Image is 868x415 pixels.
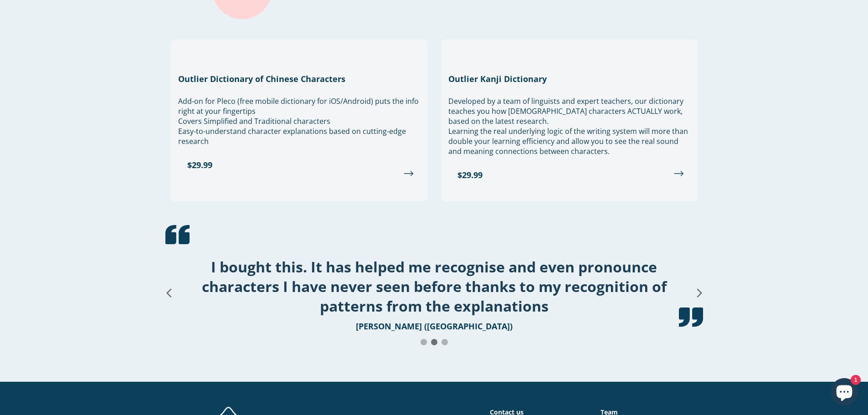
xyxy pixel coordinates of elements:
[177,257,692,316] h1: I bought this. It has helped me recognise and even pronounce characters I have never seen before ...
[828,378,861,408] inbox-online-store-chat: Shopify online store chat
[178,96,419,116] span: Add-on for Pleco (free mobile dictionary for iOS/Android) puts the info right at your fingertips
[356,321,513,332] span: [PERSON_NAME] ([GEOGRAPHIC_DATA])
[448,96,690,126] li: Developed by a team of linguists and expert teachers, our dictionary teaches you how [DEMOGRAPHIC...
[448,73,690,84] h3: Outlier Kanji Dictionary
[178,73,420,84] h3: Outlier Dictionary of Chinese Characters
[178,126,406,146] span: Easy-to-understand character explanations based on cutting-edge research
[448,126,690,156] li: Learning the real underlying logic of the writing system will more than double your learning effi...
[178,116,330,126] span: Covers Simplified and Traditional characters
[178,154,420,176] a: $29.99
[448,164,690,186] a: $29.99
